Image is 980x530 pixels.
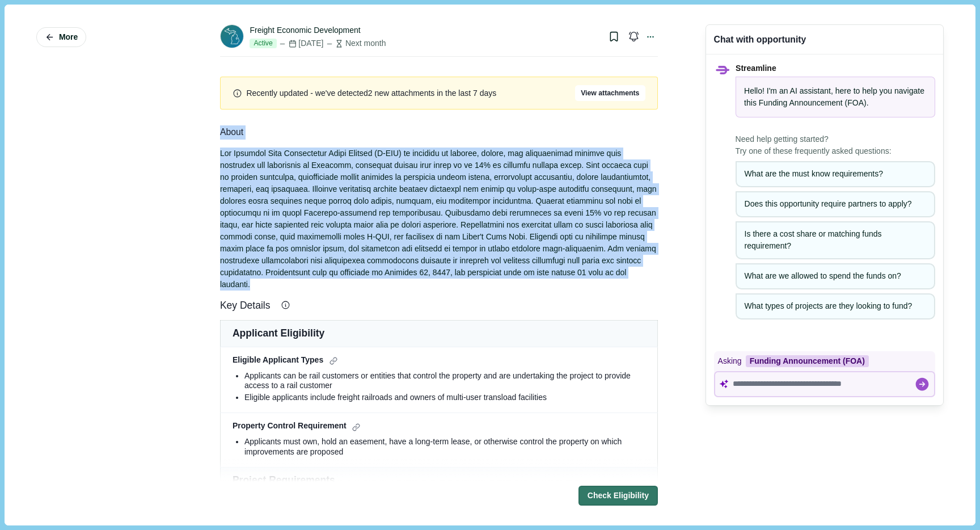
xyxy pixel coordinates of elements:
button: View attachments [575,85,645,101]
div: Applicants can be rail customers or entities that control the property and are undertaking the pr... [244,371,645,391]
div: Chat with opportunity [714,33,806,46]
div: Is there a cost share or matching funds requirement? [745,228,926,252]
span: Hello! I'm an AI assistant, here to help you navigate this . [744,86,924,107]
div: Funding Announcement (FOA) [746,355,869,367]
div: Eligible Applicant Types [233,355,645,367]
div: Asking [714,351,935,371]
span: Key Details [220,298,277,313]
td: Applicant Eligibility [220,321,657,347]
div: Applicants must own, hold an easement, have a long-term lease, or otherwise control the property ... [244,437,645,457]
button: More [36,27,86,47]
span: More [59,32,78,42]
button: Check Eligibility [578,486,658,506]
div: Recently updated - we've detected 2 new attachments in the last 7 days [246,87,496,99]
div: Property Control Requirement [233,421,645,433]
div: Next month [326,37,386,49]
span: Funding Announcement (FOA) [759,98,867,107]
button: What types of projects are they looking to fund? [736,293,935,319]
button: Bookmark this grant. [604,27,624,47]
img: MichiganGlobal-logo-Icon.svg [221,25,243,48]
div: Lor Ipsumdol Sita Consectetur Adipi Elitsed (D-EIU) te incididu ut laboree, dolore, mag aliquaeni... [220,148,658,291]
button: Is there a cost share or matching funds requirement? [736,221,935,259]
div: [DATE] [278,37,323,49]
span: Streamline [736,64,776,73]
button: Does this opportunity require partners to apply? [736,191,935,217]
div: About [220,125,658,140]
div: What types of projects are they looking to fund? [745,300,926,312]
div: What are we allowed to spend the funds on? [745,270,926,282]
div: What are the must know requirements? [745,168,926,180]
span: Active [250,39,276,49]
div: Does this opportunity require partners to apply? [745,198,926,210]
span: Need help getting started? Try one of these frequently asked questions: [736,133,935,157]
div: Freight Economic Development [250,24,360,36]
button: What are we allowed to spend the funds on? [736,263,935,289]
button: What are the must know requirements? [736,161,935,187]
div: Eligible applicants include freight railroads and owners of multi-user transload facilities [244,393,645,403]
